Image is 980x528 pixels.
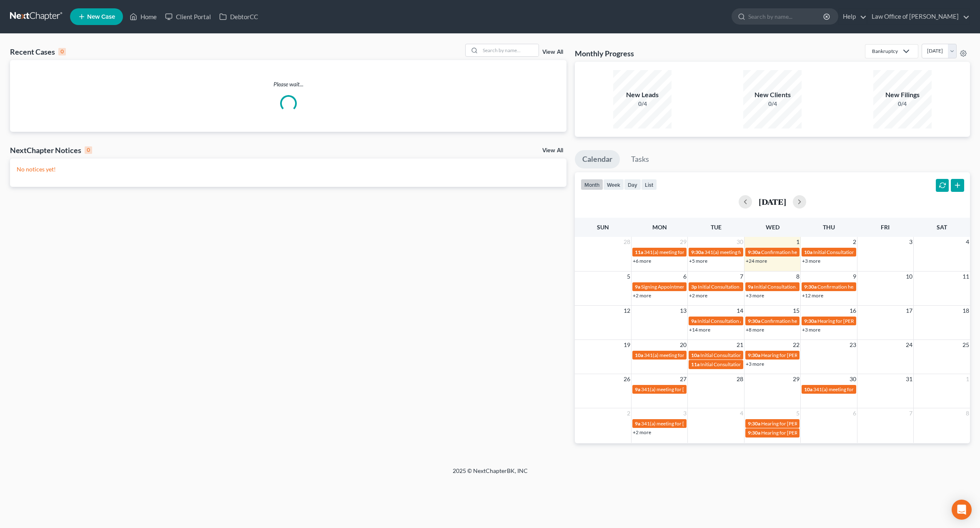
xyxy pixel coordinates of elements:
[748,249,760,255] span: 9:30a
[17,165,560,173] p: No notices yet!
[87,14,115,20] span: New Case
[575,48,634,58] h3: Monthly Progress
[804,284,817,290] span: 9:30a
[823,224,835,231] span: Thu
[125,9,161,24] a: Home
[937,224,947,231] span: Sat
[679,237,687,247] span: 29
[748,430,760,436] span: 9:30a
[689,292,707,299] a: +2 more
[682,408,687,418] span: 3
[161,9,215,24] a: Client Portal
[644,352,769,358] span: 341(a) meeting for [PERSON_NAME] & [PERSON_NAME]
[613,100,672,108] div: 0/4
[761,318,900,324] span: Confirmation hearing for [PERSON_NAME] & [PERSON_NAME]
[679,306,687,316] span: 13
[739,408,744,418] span: 4
[689,258,707,264] a: +5 more
[253,467,728,482] div: 2025 © NextChapterBK, INC
[817,284,956,290] span: Confirmation hearing for [PERSON_NAME] & [PERSON_NAME]
[746,258,767,264] a: +24 more
[542,148,563,153] a: View All
[867,9,970,24] a: Law Office of [PERSON_NAME]
[804,249,812,255] span: 10a
[802,258,820,264] a: +3 more
[905,306,913,316] span: 17
[597,224,609,231] span: Sun
[905,272,913,282] span: 10
[746,327,764,333] a: +8 more
[965,237,970,247] span: 4
[623,237,631,247] span: 28
[795,272,800,282] span: 8
[908,237,913,247] span: 3
[10,80,566,88] p: Please wait...
[691,352,699,358] span: 10a
[635,249,643,255] span: 11a
[962,306,970,316] span: 18
[635,352,643,358] span: 10a
[761,430,826,436] span: Hearing for [PERSON_NAME]
[624,150,657,168] a: Tasks
[736,237,744,247] span: 30
[962,272,970,282] span: 11
[965,408,970,418] span: 8
[754,284,826,290] span: Initial Consultation Appointment
[792,306,800,316] span: 15
[839,9,867,24] a: Help
[682,272,687,282] span: 6
[689,327,710,333] a: +14 more
[795,408,800,418] span: 5
[802,327,820,333] a: +3 more
[215,9,262,24] a: DebtorCC
[759,197,786,206] h2: [DATE]
[746,361,764,367] a: +3 more
[581,179,603,190] button: month
[792,340,800,350] span: 22
[626,408,631,418] span: 2
[852,408,857,418] span: 6
[633,292,651,299] a: +2 more
[679,340,687,350] span: 20
[849,374,857,384] span: 30
[849,340,857,350] span: 23
[736,374,744,384] span: 28
[633,258,651,264] a: +6 more
[624,179,641,190] button: day
[905,374,913,384] span: 31
[746,292,764,299] a: +3 more
[852,237,857,247] span: 2
[704,249,785,255] span: 341(a) meeting for [PERSON_NAME]
[623,340,631,350] span: 19
[603,179,624,190] button: week
[644,249,724,255] span: 341(a) meeting for [PERSON_NAME]
[748,318,760,324] span: 9:30a
[872,48,898,55] div: Bankruptcy
[10,145,92,155] div: NextChapter Notices
[802,292,823,299] a: +12 more
[965,374,970,384] span: 1
[873,90,932,100] div: New Filings
[748,284,753,290] span: 9a
[711,224,722,231] span: Tue
[736,340,744,350] span: 21
[698,284,769,290] span: Initial Consultation Appointment
[641,179,657,190] button: list
[761,420,870,427] span: Hearing for [PERSON_NAME] & [PERSON_NAME]
[761,352,870,358] span: Hearing for [PERSON_NAME] & [PERSON_NAME]
[691,249,704,255] span: 9:30a
[817,318,882,324] span: Hearing for [PERSON_NAME]
[691,361,699,367] span: 11a
[697,318,769,324] span: Initial Consultation Appointment
[700,361,772,367] span: Initial Consultation Appointment
[849,306,857,316] span: 16
[905,340,913,350] span: 24
[952,500,972,520] div: Open Intercom Messenger
[736,306,744,316] span: 14
[804,386,812,392] span: 10a
[85,146,92,154] div: 0
[542,49,563,55] a: View All
[58,48,66,55] div: 0
[480,44,539,56] input: Search by name...
[962,340,970,350] span: 25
